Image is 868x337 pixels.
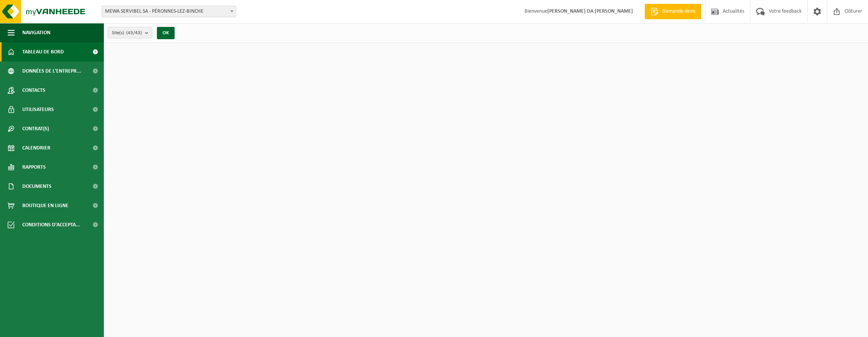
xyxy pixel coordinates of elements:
[112,27,142,39] span: Site(s)
[22,196,68,215] span: Boutique en ligne
[22,158,46,177] span: Rapports
[22,81,45,100] span: Contacts
[22,119,49,138] span: Contrat(s)
[22,215,80,234] span: Conditions d'accepta...
[547,8,633,14] strong: [PERSON_NAME] DA [PERSON_NAME]
[102,6,236,17] span: MEWA SERVIBEL SA - PÉRONNES-LEZ-BINCHE
[22,177,52,196] span: Documents
[22,138,50,158] span: Calendrier
[157,27,175,39] button: OK
[22,23,50,42] span: Navigation
[126,30,142,35] count: (43/43)
[22,61,81,81] span: Données de l'entrepr...
[102,6,236,17] span: MEWA SERVIBEL SA - PÉRONNES-LEZ-BINCHE
[645,4,701,19] a: Demande devis
[22,100,54,119] span: Utilisateurs
[108,27,152,38] button: Site(s)(43/43)
[22,42,64,61] span: Tableau de bord
[660,8,697,15] span: Demande devis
